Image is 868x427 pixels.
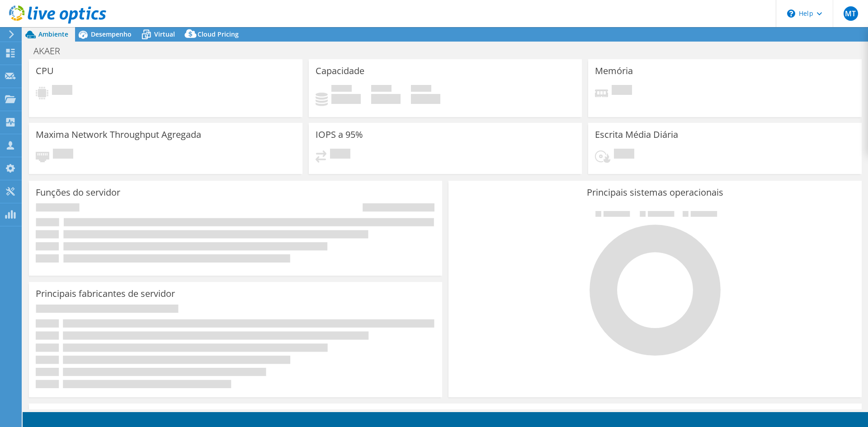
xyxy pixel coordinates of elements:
[455,188,855,197] h3: Principais sistemas operacionais
[595,130,678,140] h3: Escrita Média Diária
[330,149,350,161] span: Pendente
[316,66,364,76] h3: Capacidade
[787,9,795,18] svg: \n
[331,85,352,94] span: Usado
[29,46,74,56] h1: AKAER
[36,66,54,76] h3: CPU
[411,94,440,104] h4: 0 GiB
[53,149,73,161] span: Pendente
[36,188,120,197] h3: Funções do servidor
[36,289,175,299] h3: Principais fabricantes de servidor
[38,30,68,38] span: Ambiente
[371,94,401,104] h4: 0 GiB
[614,149,634,161] span: Pendente
[198,30,239,38] span: Cloud Pricing
[612,85,632,97] span: Pendente
[411,85,431,94] span: Total
[154,30,175,38] span: Virtual
[844,6,858,21] span: MT
[331,94,361,104] h4: 0 GiB
[316,130,363,140] h3: IOPS a 95%
[371,85,392,94] span: Disponível
[91,30,132,38] span: Desempenho
[52,85,72,97] span: Pendente
[36,130,201,140] h3: Maxima Network Throughput Agregada
[595,66,633,76] h3: Memória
